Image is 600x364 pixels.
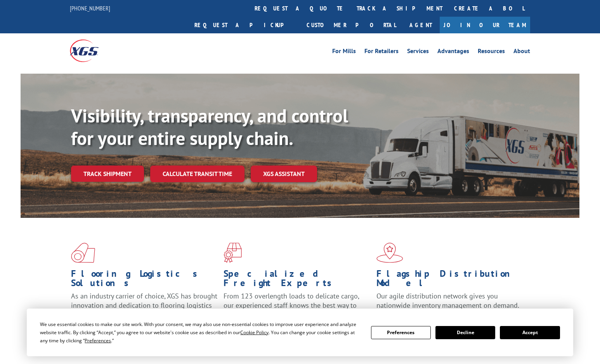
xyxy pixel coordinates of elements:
a: About [513,48,530,57]
span: As an industry carrier of choice, XGS has brought innovation and dedication to flooring logistics... [71,292,217,319]
a: Advantages [437,48,469,57]
img: xgs-icon-flagship-distribution-model-red [376,243,403,263]
span: Our agile distribution network gives you nationwide inventory management on demand. [376,292,519,310]
button: Preferences [371,326,431,339]
a: Calculate transit time [150,166,245,182]
a: Customer Portal [301,17,402,33]
a: Agent [402,17,440,33]
span: Cookie Policy [240,329,269,336]
a: Request a pickup [189,17,301,33]
a: Track shipment [71,166,144,182]
img: xgs-icon-total-supply-chain-intelligence-red [71,243,95,263]
div: Cookie Consent Prompt [27,309,573,356]
b: Visibility, transparency, and control for your entire supply chain. [71,104,348,150]
a: Services [407,48,429,57]
a: XGS ASSISTANT [251,166,317,182]
a: Resources [478,48,505,57]
div: We use essential cookies to make our site work. With your consent, we may also use non-essential ... [40,320,361,345]
a: For Retailers [364,48,399,57]
h1: Flagship Distribution Model [376,269,523,292]
a: For Mills [332,48,356,57]
span: Preferences [85,337,111,344]
button: Decline [435,326,495,339]
a: [PHONE_NUMBER] [70,4,110,12]
h1: Specialized Freight Experts [224,269,370,292]
h1: Flooring Logistics Solutions [71,269,218,292]
a: Join Our Team [440,17,530,33]
img: xgs-icon-focused-on-flooring-red [224,243,242,263]
button: Accept [500,326,560,339]
p: From 123 overlength loads to delicate cargo, our experienced staff knows the best way to move you... [224,292,370,326]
